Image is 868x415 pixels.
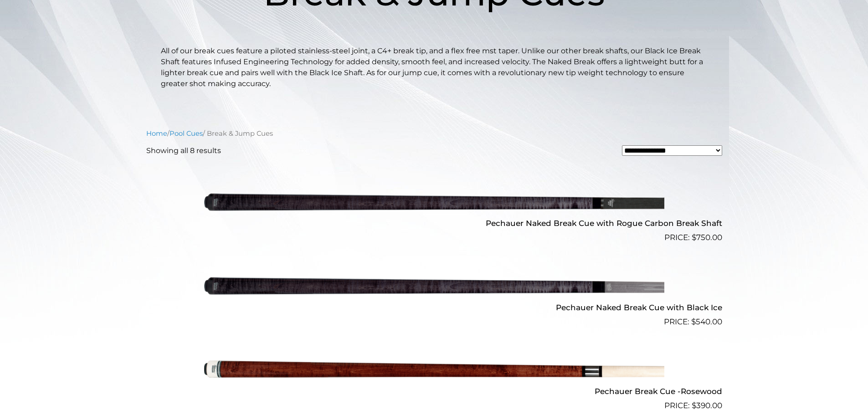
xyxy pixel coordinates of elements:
[692,233,696,242] span: $
[146,299,722,316] h2: Pechauer Naked Break Cue with Black Ice
[692,401,696,410] span: $
[204,247,664,324] img: Pechauer Naked Break Cue with Black Ice
[161,46,708,89] p: All of our break cues feature a piloted stainless-steel joint, a C4+ break tip, and a flex free m...
[691,317,696,326] span: $
[146,247,722,328] a: Pechauer Naked Break Cue with Black Ice $540.00
[146,164,722,244] a: Pechauer Naked Break Cue with Rogue Carbon Break Shaft $750.00
[692,233,722,242] bdi: 750.00
[622,145,722,156] select: Shop order
[169,129,203,138] a: Pool Cues
[146,145,221,156] p: Showing all 8 results
[204,164,664,240] img: Pechauer Naked Break Cue with Rogue Carbon Break Shaft
[146,128,722,138] nav: Breadcrumb
[146,332,722,412] a: Pechauer Break Cue -Rosewood $390.00
[692,401,722,410] bdi: 390.00
[204,332,664,408] img: Pechauer Break Cue -Rosewood
[146,383,722,400] h2: Pechauer Break Cue -Rosewood
[146,129,167,138] a: Home
[146,215,722,232] h2: Pechauer Naked Break Cue with Rogue Carbon Break Shaft
[691,317,722,326] bdi: 540.00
